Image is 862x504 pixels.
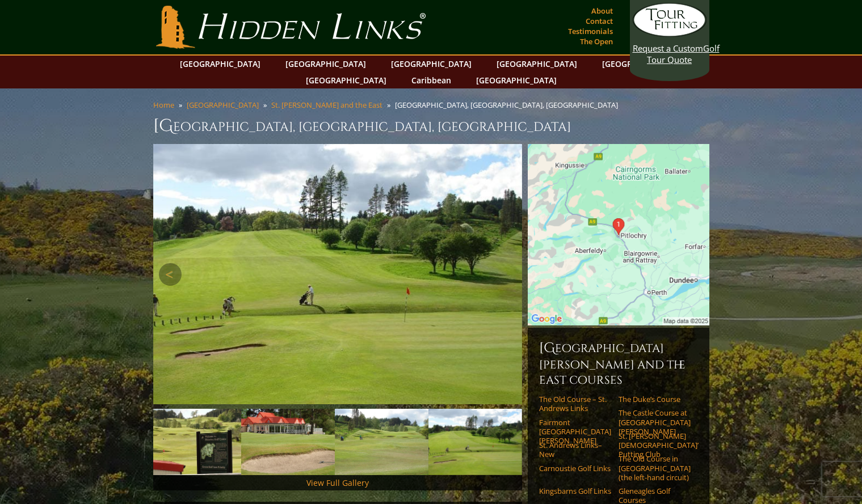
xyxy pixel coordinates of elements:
a: View Full Gallery [306,477,369,488]
a: [GEOGRAPHIC_DATA] [187,100,259,110]
a: Testimonials [565,23,616,39]
a: About [588,3,616,19]
a: St. Andrews Links–New [539,441,611,459]
a: [GEOGRAPHIC_DATA] [596,56,688,72]
a: The Castle Course at [GEOGRAPHIC_DATA][PERSON_NAME] [619,408,691,436]
a: Fairmont [GEOGRAPHIC_DATA][PERSON_NAME] [539,418,611,446]
a: [GEOGRAPHIC_DATA] [300,72,392,88]
a: The Duke’s Course [619,395,691,404]
a: Kingsbarns Golf Links [539,486,611,495]
h1: [GEOGRAPHIC_DATA], [GEOGRAPHIC_DATA], [GEOGRAPHIC_DATA] [153,115,709,137]
a: The Old Course in [GEOGRAPHIC_DATA] (the left-hand circuit) [619,454,691,482]
a: Home [153,100,174,110]
li: [GEOGRAPHIC_DATA], [GEOGRAPHIC_DATA], [GEOGRAPHIC_DATA] [395,100,623,110]
a: [GEOGRAPHIC_DATA] [174,56,266,72]
a: [GEOGRAPHIC_DATA] [280,56,372,72]
span: Request a Custom [633,43,703,54]
a: [GEOGRAPHIC_DATA] [470,72,562,88]
img: Google Map of Pitlochry Golf Course, Pitlochry, Scotland, United Kingdom [528,144,709,325]
a: St. [PERSON_NAME] and the East [271,100,382,110]
a: St. [PERSON_NAME] [DEMOGRAPHIC_DATA]’ Putting Club [619,431,691,459]
h6: [GEOGRAPHIC_DATA][PERSON_NAME] and the East Courses [539,339,698,388]
a: Previous [159,263,182,286]
a: [GEOGRAPHIC_DATA] [385,56,477,72]
a: Caribbean [406,72,457,88]
a: Request a CustomGolf Tour Quote [633,3,707,65]
a: The Old Course – St. Andrews Links [539,395,611,413]
a: [GEOGRAPHIC_DATA] [491,56,583,72]
a: Carnoustie Golf Links [539,464,611,473]
a: The Open [577,33,616,49]
a: Contact [583,13,616,29]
